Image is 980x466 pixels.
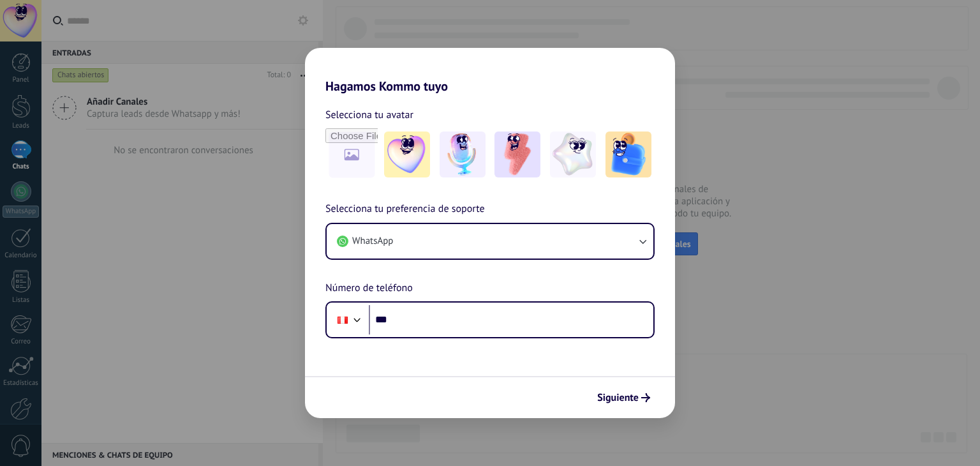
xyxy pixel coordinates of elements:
[605,132,651,177] img: -5.jpeg
[325,280,413,297] span: Número de teléfono
[305,48,675,94] h2: Hagamos Kommo tuyo
[327,224,653,259] button: WhatsApp
[550,132,596,177] img: -4.jpeg
[440,132,486,177] img: -2.jpeg
[325,201,485,218] span: Selecciona tu preferencia de soporte
[597,393,639,402] span: Siguiente
[494,132,540,177] img: -3.jpeg
[384,132,430,177] img: -1.jpeg
[352,235,393,248] span: WhatsApp
[330,306,355,333] div: Peru: + 51
[325,107,413,123] span: Selecciona tu avatar
[591,387,656,409] button: Siguiente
